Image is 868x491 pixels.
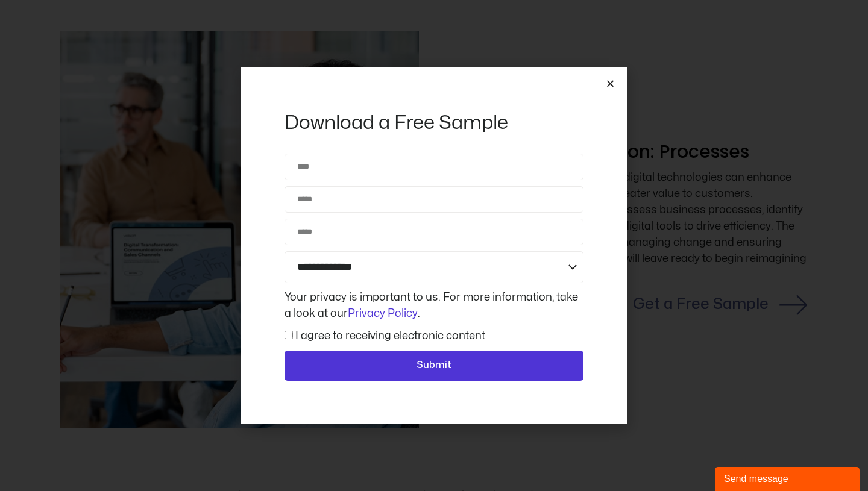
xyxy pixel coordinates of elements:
[295,331,485,341] label: I agree to receiving electronic content
[417,358,451,374] span: Submit
[285,351,583,381] button: Submit
[285,110,583,136] h2: Download a Free Sample
[606,79,615,88] a: Close
[281,289,587,322] div: Your privacy is important to us. For more information, take a look at our .
[715,464,862,491] iframe: chat widget
[348,308,418,319] a: Privacy Policy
